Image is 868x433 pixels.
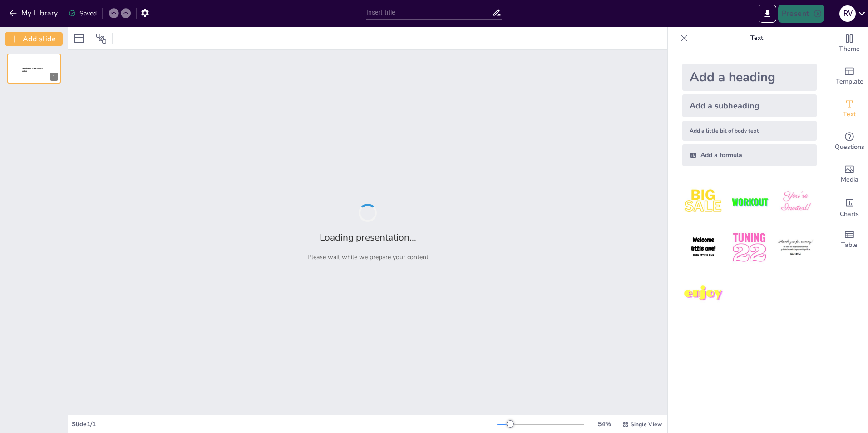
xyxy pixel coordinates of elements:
[843,109,856,119] span: Text
[96,33,107,44] span: Position
[774,181,817,223] img: 3.jpeg
[682,181,725,223] img: 1.jpeg
[831,60,868,93] div: Add ready made slides
[682,94,817,117] div: Add a subheading
[50,73,58,81] div: 1
[682,121,817,141] div: Add a little bit of body text
[839,5,856,23] button: R v
[831,191,868,223] div: Add charts and graphs
[836,77,863,87] span: Template
[72,420,497,428] div: Slide 1 / 1
[22,67,43,72] span: Sendsteps presentation editor
[7,6,62,20] button: My Library
[307,253,429,261] p: Please wait while we prepare your content
[7,54,61,84] div: 1
[840,209,859,219] span: Charts
[5,32,63,46] button: Add slide
[839,44,860,54] span: Theme
[691,27,822,49] p: Text
[72,31,86,46] div: Layout
[682,144,817,166] div: Add a formula
[366,6,493,19] input: Insert title
[778,5,824,23] button: Present
[593,420,615,428] div: 54 %
[831,125,868,158] div: Get real-time input from your audience
[631,421,662,428] span: Single View
[682,226,725,269] img: 4.jpeg
[835,142,864,152] span: Questions
[774,226,817,269] img: 6.jpeg
[728,226,770,269] img: 5.jpeg
[831,158,868,191] div: Add images, graphics, shapes or video
[728,181,770,223] img: 2.jpeg
[682,273,725,315] img: 7.jpeg
[831,93,868,125] div: Add text boxes
[682,64,817,91] div: Add a heading
[831,27,868,60] div: Change the overall theme
[839,5,856,22] div: R v
[841,240,858,250] span: Table
[69,9,97,18] div: Saved
[320,231,416,244] h2: Loading presentation...
[841,175,858,185] span: Media
[831,223,868,256] div: Add a table
[759,5,776,23] button: Export to PowerPoint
